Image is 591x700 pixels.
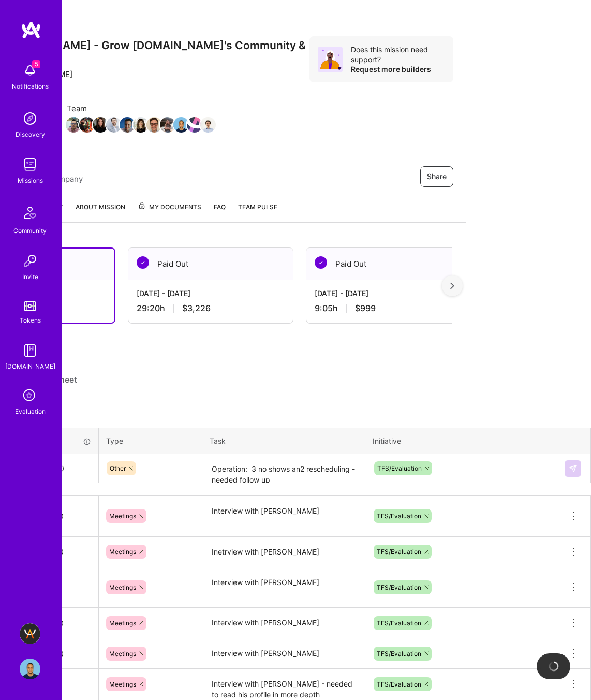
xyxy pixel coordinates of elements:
[202,428,365,454] th: Task
[203,538,364,566] textarea: Inetrview with [PERSON_NAME]
[109,619,136,627] span: Meetings
[17,659,43,679] a: User Avatar
[377,650,421,658] span: TFS/Evaluation
[21,21,41,39] img: logo
[16,129,45,140] div: Discovery
[36,640,98,667] input: HH:MM
[13,225,47,236] div: Community
[203,639,364,668] textarea: Interview with [PERSON_NAME]
[203,670,364,698] textarea: Interview with [PERSON_NAME] - needed to read his profile in more depth
[32,60,40,68] span: 5
[36,502,98,530] input: HH:MM
[36,455,98,482] input: HH:MM
[120,117,135,133] img: Team Member Avatar
[377,548,421,556] span: TFS/Evaluation
[315,256,327,269] img: Paid Out
[351,45,445,64] div: Does this mission need support?
[66,117,81,133] img: Team Member Avatar
[67,116,80,134] a: Team Member Avatar
[76,201,125,222] a: About Mission
[20,386,40,406] i: icon SelectionTeam
[569,464,577,473] img: Submit
[109,584,136,591] span: Meetings
[138,201,201,213] span: My Documents
[377,584,421,591] span: TFS/Evaluation
[43,435,91,446] div: Time
[315,288,463,299] div: [DATE] - [DATE]
[5,361,55,372] div: [DOMAIN_NAME]
[306,248,471,280] div: Paid Out
[138,201,201,222] a: My Documents
[106,117,122,133] img: Team Member Avatar
[12,81,49,92] div: Notifications
[67,103,215,114] span: Team
[107,116,121,134] a: Team Member Avatar
[18,200,42,225] img: Community
[80,116,94,134] a: Team Member Avatar
[238,201,277,222] a: Team Pulse
[187,117,202,133] img: Team Member Avatar
[137,303,285,314] div: 29:20 h
[133,117,149,133] img: Team Member Avatar
[147,116,161,134] a: Team Member Avatar
[355,303,376,314] span: $999
[315,303,463,314] div: 9:05 h
[18,175,43,186] div: Missions
[427,171,447,182] span: Share
[174,116,188,134] a: Team Member Avatar
[20,340,40,361] img: guide book
[161,116,174,134] a: Team Member Avatar
[377,680,421,688] span: TFS/Evaluation
[137,256,149,269] img: Paid Out
[15,406,46,417] div: Evaluation
[22,271,38,282] div: Invite
[201,116,215,134] a: Team Member Avatar
[128,248,293,280] div: Paid Out
[450,282,454,289] img: right
[565,460,582,477] div: null
[121,116,134,134] a: Team Member Avatar
[20,659,40,679] img: User Avatar
[137,288,285,299] div: [DATE] - [DATE]
[173,117,189,133] img: Team Member Avatar
[203,568,364,607] textarea: Interview with [PERSON_NAME]
[146,117,162,133] img: Team Member Avatar
[36,574,98,601] input: HH:MM
[546,659,560,673] img: loading
[20,154,40,175] img: teamwork
[36,609,98,637] input: HH:MM
[79,117,95,133] img: Team Member Avatar
[20,623,40,644] img: A.Team - Grow A.Team's Community & Demand
[238,203,277,211] span: Team Pulse
[214,201,226,222] a: FAQ
[99,428,202,454] th: Type
[203,609,364,637] textarea: Interview with [PERSON_NAME]
[109,650,136,658] span: Meetings
[373,435,549,446] div: Initiative
[182,303,211,314] span: $3,226
[134,116,147,134] a: Team Member Avatar
[36,538,98,565] input: HH:MM
[20,108,40,129] img: discovery
[94,116,107,134] a: Team Member Avatar
[200,117,216,133] img: Team Member Avatar
[377,464,422,472] span: TFS/Evaluation
[20,60,40,81] img: bell
[351,64,445,74] div: Request more builders
[109,548,136,556] span: Meetings
[24,301,36,311] img: tokens
[109,680,136,688] span: Meetings
[377,512,421,520] span: TFS/Evaluation
[109,512,136,520] span: Meetings
[110,464,126,472] span: Other
[93,117,108,133] img: Team Member Avatar
[203,455,364,483] textarea: Operation: 3 no shows an2 rescheduling - needed follow up
[20,315,41,326] div: Tokens
[420,166,453,187] button: Share
[318,47,343,72] img: Avatar
[20,251,40,271] img: Invite
[377,619,421,627] span: TFS/Evaluation
[17,623,43,644] a: A.Team - Grow A.Team's Community & Demand
[203,497,364,536] textarea: Interview with [PERSON_NAME]
[36,670,98,698] input: HH:MM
